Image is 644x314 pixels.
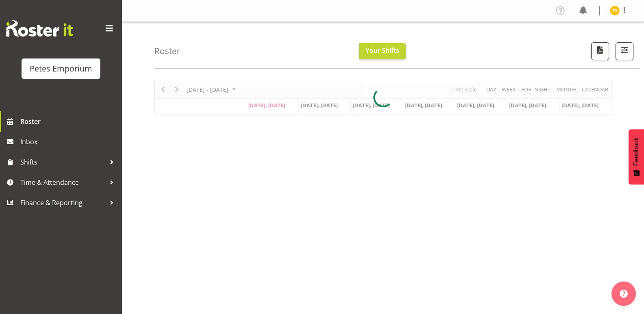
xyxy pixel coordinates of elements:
h4: Roster [154,46,180,56]
span: Roster [20,115,118,128]
button: Feedback - Show survey [629,129,644,184]
button: Your Shifts [359,43,406,59]
img: help-xxl-2.png [620,290,628,298]
span: Inbox [20,136,118,148]
span: Feedback [633,137,640,166]
img: tamara-straker11292.jpg [610,6,620,15]
button: Filter Shifts [616,42,633,60]
img: Rosterit website logo [6,20,73,37]
span: Shifts [20,156,106,168]
div: Petes Emporium [30,63,92,75]
span: Your Shifts [366,46,399,55]
span: Time & Attendance [20,176,106,188]
button: Download a PDF of the roster according to the set date range. [591,42,609,60]
span: Finance & Reporting [20,197,106,209]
